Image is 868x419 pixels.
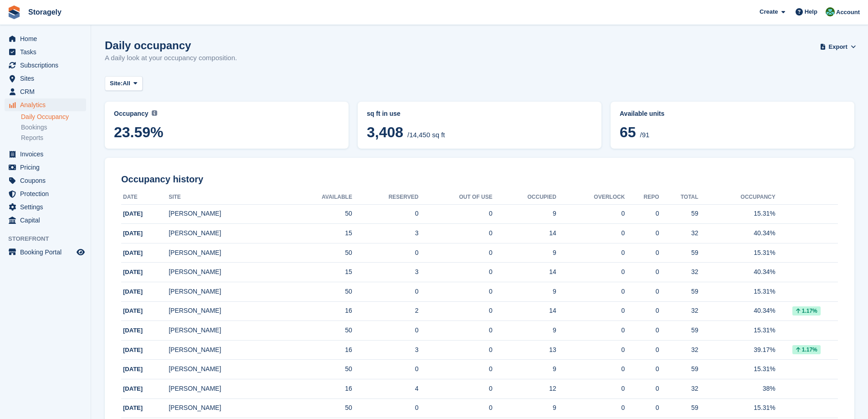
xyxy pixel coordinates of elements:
[822,39,854,54] button: Export
[121,190,169,205] th: Date
[352,243,419,263] td: 0
[20,214,75,227] span: Capital
[5,85,86,98] a: menu
[699,301,776,321] td: 40.34%
[20,98,75,111] span: Analytics
[829,42,847,52] span: Export
[20,187,75,200] span: Protection
[169,243,285,263] td: [PERSON_NAME]
[5,59,86,72] a: menu
[105,76,143,91] button: Site: All
[123,347,143,353] span: [DATE]
[5,46,86,58] a: menu
[659,263,699,282] td: 32
[419,340,493,360] td: 0
[556,228,625,238] div: 0
[123,249,143,256] span: [DATE]
[285,204,352,224] td: 50
[169,379,285,399] td: [PERSON_NAME]
[20,85,75,98] span: CRM
[21,113,86,121] a: Daily Occupancy
[123,269,143,275] span: [DATE]
[352,204,419,224] td: 0
[20,59,75,72] span: Subscriptions
[699,190,776,205] th: Occupancy
[699,263,776,282] td: 40.34%
[699,204,776,224] td: 15.31%
[493,209,556,218] div: 9
[5,174,86,187] a: menu
[419,360,493,379] td: 0
[419,190,493,205] th: Out of Use
[352,301,419,321] td: 2
[285,301,352,321] td: 16
[123,79,130,88] span: All
[699,224,776,243] td: 40.34%
[625,403,659,413] div: 0
[625,248,659,258] div: 0
[493,345,556,355] div: 13
[169,282,285,302] td: [PERSON_NAME]
[419,321,493,341] td: 0
[659,398,699,418] td: 59
[792,306,821,316] div: 1.17%
[367,124,403,140] span: 3,408
[493,248,556,258] div: 9
[285,379,352,399] td: 16
[285,360,352,379] td: 50
[5,98,86,111] a: menu
[285,398,352,418] td: 50
[699,398,776,418] td: 15.31%
[659,301,699,321] td: 32
[285,190,352,205] th: Available
[493,384,556,393] div: 12
[699,379,776,399] td: 38%
[285,321,352,341] td: 50
[285,224,352,243] td: 15
[659,340,699,360] td: 32
[625,326,659,335] div: 0
[407,131,445,139] span: /14,450 sq ft
[493,228,556,238] div: 14
[419,243,493,263] td: 0
[556,267,625,277] div: 0
[493,403,556,413] div: 9
[699,360,776,379] td: 15.31%
[625,306,659,316] div: 0
[419,204,493,224] td: 0
[556,190,625,205] th: Overlock
[625,209,659,218] div: 0
[556,384,625,393] div: 0
[285,243,352,263] td: 50
[169,321,285,341] td: [PERSON_NAME]
[352,190,419,205] th: Reserved
[493,306,556,316] div: 14
[5,246,86,259] a: menu
[110,79,123,88] span: Site:
[20,201,75,213] span: Settings
[169,204,285,224] td: [PERSON_NAME]
[352,263,419,282] td: 3
[493,364,556,374] div: 9
[20,161,75,174] span: Pricing
[352,340,419,360] td: 3
[367,110,401,117] span: sq ft in use
[620,124,636,140] span: 65
[419,379,493,399] td: 0
[352,321,419,341] td: 0
[659,321,699,341] td: 59
[419,282,493,302] td: 0
[556,364,625,374] div: 0
[5,201,86,213] a: menu
[659,204,699,224] td: 59
[659,360,699,379] td: 59
[123,307,143,314] span: [DATE]
[123,230,143,237] span: [DATE]
[105,53,237,63] p: A daily look at your occupancy composition.
[25,5,65,20] a: Storagely
[285,340,352,360] td: 16
[169,224,285,243] td: [PERSON_NAME]
[8,234,91,243] span: Storefront
[493,190,556,205] th: Occupied
[699,243,776,263] td: 15.31%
